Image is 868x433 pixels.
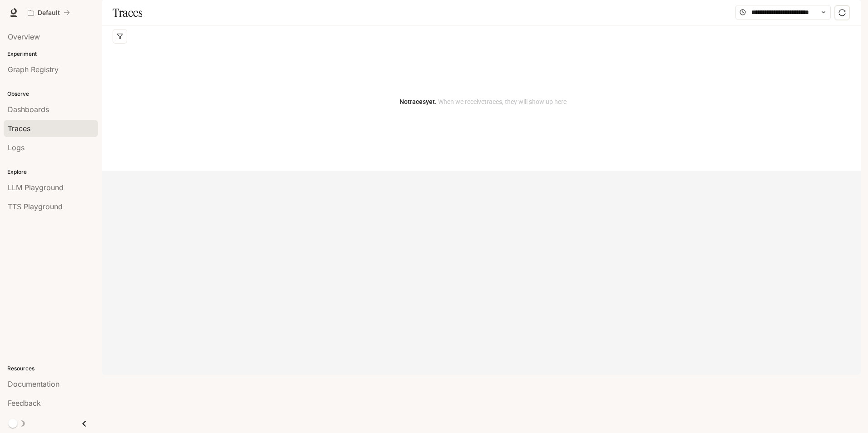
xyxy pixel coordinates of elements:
[38,9,60,17] p: Default
[399,97,567,107] article: No traces yet.
[113,4,142,22] h1: Traces
[838,9,846,16] span: sync
[24,4,74,22] button: All workspaces
[437,98,567,105] span: When we receive traces , they will show up here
